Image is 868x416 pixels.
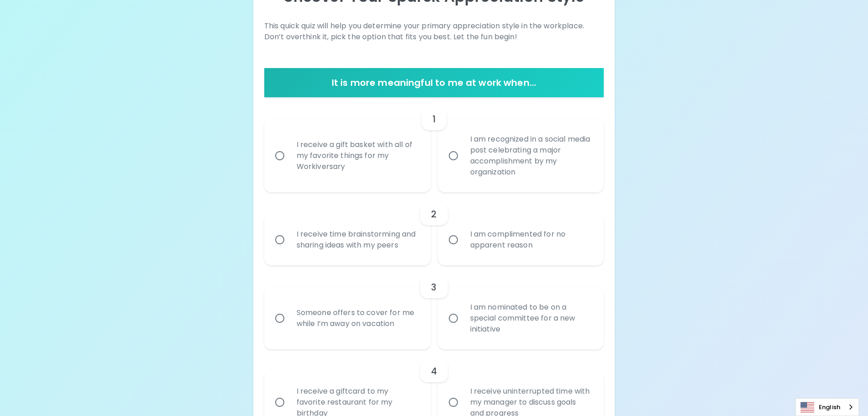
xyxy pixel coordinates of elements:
[463,218,599,262] div: I am complimented for no apparent reason
[463,123,599,189] div: I am recognized in a social media post celebrating a major accomplishment by my organization
[431,364,437,379] h6: 4
[264,97,604,192] div: choice-group-check
[796,398,859,416] aside: Language selected: English
[431,280,437,295] h6: 3
[264,192,604,265] div: choice-group-check
[432,112,436,126] h6: 1
[289,218,426,262] div: I receive time brainstorming and sharing ideas with my peers
[431,207,437,221] h6: 2
[264,21,604,42] p: This quick quiz will help you determine your primary appreciation style in the workplace. Don’t o...
[796,399,858,416] a: English
[289,296,426,340] div: Someone offers to cover for me while I’m away on vacation
[268,75,601,90] h6: It is more meaningful to me at work when...
[796,398,859,416] div: Language
[289,128,426,183] div: I receive a gift basket with all of my favorite things for my Workiversary
[264,265,604,349] div: choice-group-check
[463,291,599,346] div: I am nominated to be on a special committee for a new initiative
